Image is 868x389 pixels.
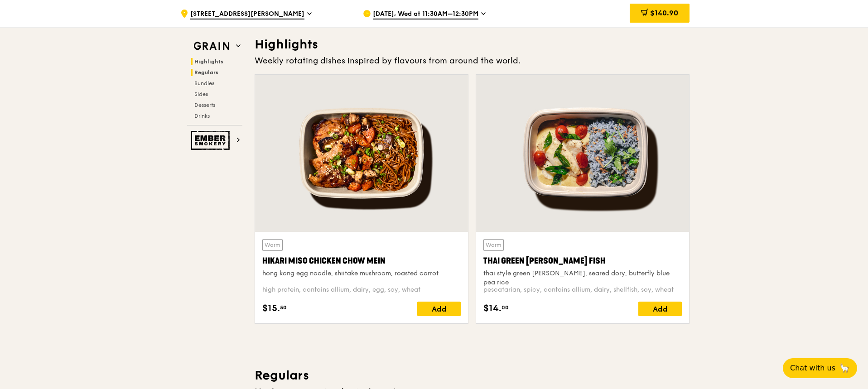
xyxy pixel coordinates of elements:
[638,302,682,316] div: Add
[262,239,283,251] div: Warm
[191,131,232,150] img: Ember Smokery web logo
[194,69,218,76] span: Regulars
[194,58,223,65] span: Highlights
[255,54,690,67] div: Weekly rotating dishes inspired by flavours from around the world.
[373,10,478,19] span: [DATE], Wed at 11:30AM–12:30PM
[502,304,509,311] span: 00
[483,269,682,287] div: thai style green [PERSON_NAME], seared dory, butterfly blue pea rice
[255,36,690,53] h3: Highlights
[650,9,678,17] span: $140.90
[262,285,461,294] div: high protein, contains allium, dairy, egg, soy, wheat
[417,302,461,316] div: Add
[262,269,461,278] div: hong kong egg noodle, shiitake mushroom, roasted carrot
[280,304,287,311] span: 50
[483,302,502,315] span: $14.
[483,239,504,251] div: Warm
[783,358,857,378] button: Chat with us🦙
[483,255,682,267] div: Thai Green [PERSON_NAME] Fish
[194,80,214,86] span: Bundles
[262,302,280,315] span: $15.
[255,367,690,384] h3: Regulars
[190,10,304,19] span: [STREET_ADDRESS][PERSON_NAME]
[194,113,210,119] span: Drinks
[262,255,461,267] div: Hikari Miso Chicken Chow Mein
[194,102,215,108] span: Desserts
[194,91,208,97] span: Sides
[191,38,232,54] img: Grain web logo
[483,285,682,294] div: pescatarian, spicy, contains allium, dairy, shellfish, soy, wheat
[839,363,850,374] span: 🦙
[790,363,835,374] span: Chat with us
